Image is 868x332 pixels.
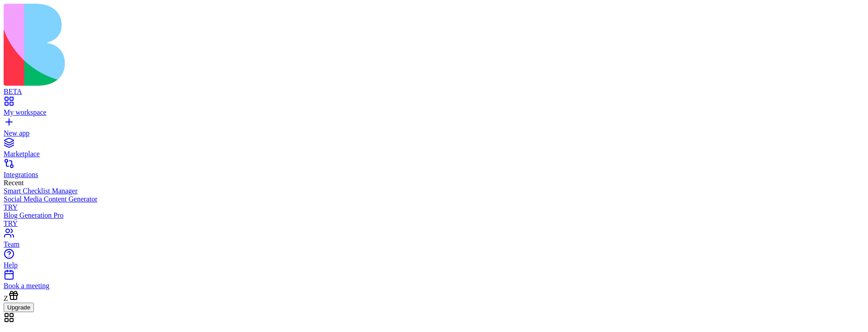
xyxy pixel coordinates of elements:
[4,282,864,290] div: Book a meeting
[4,195,864,211] a: Social Media Content GeneratorTRY
[4,142,864,158] a: Marketplace
[4,100,864,117] a: My workspace
[4,88,864,96] div: BETA
[4,108,864,117] div: My workspace
[4,179,24,187] span: Recent
[4,171,864,179] div: Integrations
[4,240,864,248] div: Team
[4,211,864,228] a: Blog Generation ProTRY
[4,303,34,312] button: Upgrade
[4,211,864,220] div: Blog Generation Pro
[4,129,864,137] div: New app
[4,4,367,86] img: logo
[4,121,864,137] a: New app
[4,187,864,195] a: Smart Checklist Manager
[4,195,864,203] div: Social Media Content Generator
[4,261,864,269] div: Help
[4,274,864,290] a: Book a meeting
[4,295,8,302] span: Z
[4,253,864,269] a: Help
[4,203,864,211] div: TRY
[4,220,864,228] div: TRY
[4,79,864,96] a: BETA
[4,303,34,311] a: Upgrade
[4,150,864,158] div: Marketplace
[4,232,864,248] a: Team
[4,163,864,179] a: Integrations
